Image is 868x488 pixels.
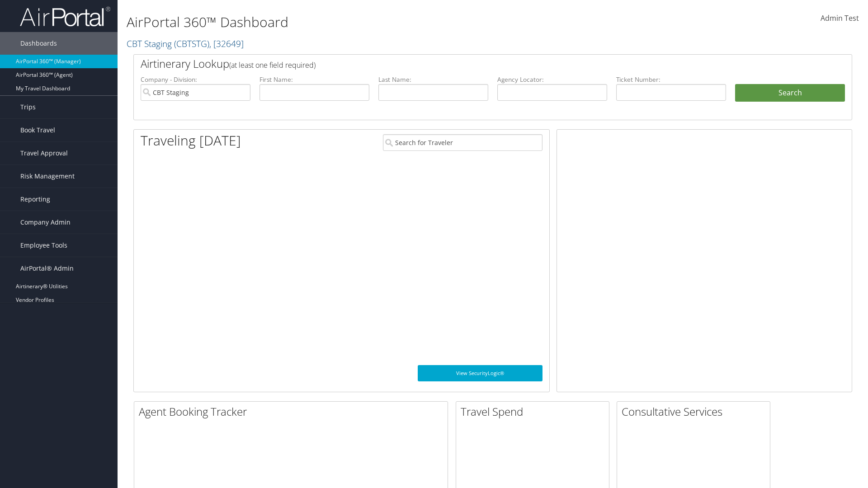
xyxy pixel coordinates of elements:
label: Ticket Number: [616,75,726,84]
label: Company - Division: [141,75,250,84]
span: Admin Test [821,13,859,23]
img: airportal-logo.png [20,6,110,27]
span: Risk Management [20,165,75,188]
label: Agency Locator: [497,75,607,84]
h2: Travel Spend [461,404,609,419]
label: First Name: [259,75,369,84]
h1: AirPortal 360™ Dashboard [127,13,615,32]
a: CBT Staging [127,38,244,50]
h2: Consultative Services [622,404,770,419]
a: View SecurityLogic® [418,365,542,381]
h2: Airtinerary Lookup [141,56,785,71]
h2: Agent Booking Tracker [139,404,448,419]
a: Admin Test [821,5,859,33]
span: Book Travel [20,119,55,141]
label: Last Name: [378,75,488,84]
h1: Traveling [DATE] [141,131,241,150]
span: Dashboards [20,32,57,55]
input: Search for Traveler [383,134,542,151]
span: AirPortal® Admin [20,257,74,280]
span: ( CBTSTG ) [174,38,209,50]
span: , [ 32649 ] [209,38,244,50]
span: Company Admin [20,211,71,234]
span: Travel Approval [20,142,68,164]
span: Reporting [20,188,50,211]
span: (at least one field required) [229,60,316,70]
span: Employee Tools [20,234,67,257]
span: Trips [20,96,36,118]
button: Search [735,84,845,102]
